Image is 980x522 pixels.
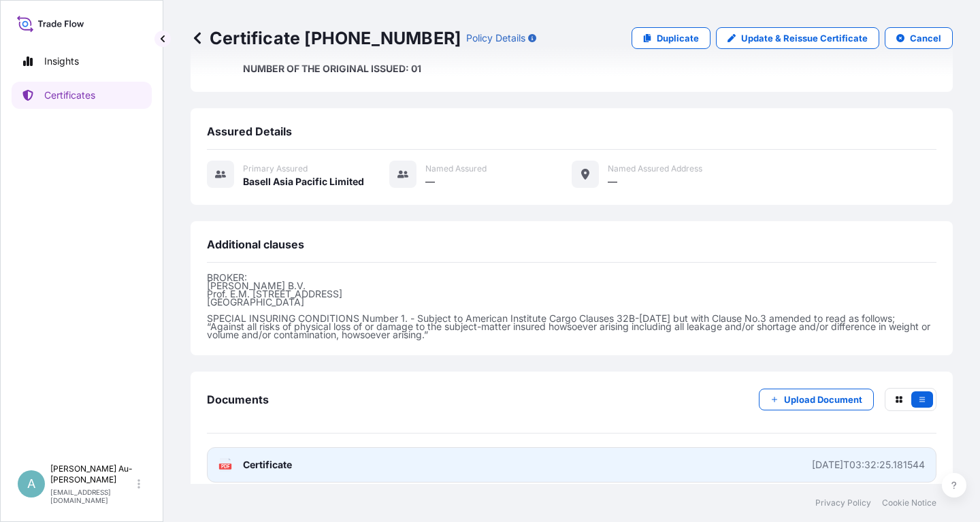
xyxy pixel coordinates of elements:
[44,88,95,102] p: Certificates
[243,458,292,472] span: Certificate
[243,163,308,174] span: Primary assured
[50,488,135,504] p: [EMAIL_ADDRESS][DOMAIN_NAME]
[815,497,871,508] a: Privacy Policy
[910,31,941,45] p: Cancel
[425,163,487,174] span: Named Assured
[812,458,925,472] div: [DATE]T03:32:25.181544
[632,27,710,49] a: Duplicate
[207,274,936,339] p: BROKER: [PERSON_NAME] B.V. Prof. E.M. [STREET_ADDRESS] [GEOGRAPHIC_DATA] SPECIAL INSURING CONDITI...
[759,389,874,410] button: Upload Document
[608,175,617,189] span: —
[608,163,702,174] span: Named Assured Address
[207,447,936,483] a: PDFCertificate[DATE]T03:32:25.181544
[882,497,936,508] a: Cookie Notice
[466,31,525,45] p: Policy Details
[44,54,79,68] p: Insights
[784,393,862,406] p: Upload Document
[207,238,304,251] span: Additional clauses
[243,175,364,189] span: Basell Asia Pacific Limited
[885,27,953,49] button: Cancel
[27,477,35,491] span: A
[207,393,269,406] span: Documents
[50,463,135,485] p: [PERSON_NAME] Au-[PERSON_NAME]
[207,125,292,138] span: Assured Details
[657,31,699,45] p: Duplicate
[716,27,879,49] a: Update & Reissue Certificate
[425,175,435,189] span: —
[12,82,152,109] a: Certificates
[12,48,152,75] a: Insights
[191,27,461,49] p: Certificate [PHONE_NUMBER]
[741,31,868,45] p: Update & Reissue Certificate
[221,464,230,469] text: PDF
